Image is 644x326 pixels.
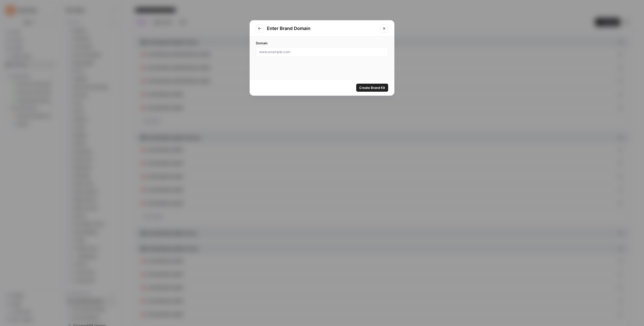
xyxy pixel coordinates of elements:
span: Create Brand Kit [359,85,385,90]
button: Close modal [380,24,388,32]
button: Go to previous step [256,24,264,32]
h2: Enter Brand Domain [267,25,377,32]
input: www.example.com [259,49,385,54]
button: Create Brand Kit [356,84,388,92]
label: Domain [256,41,388,46]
